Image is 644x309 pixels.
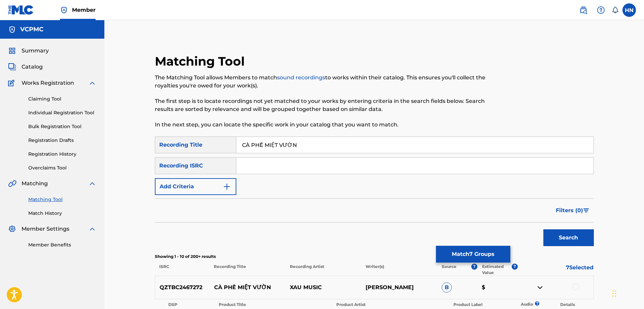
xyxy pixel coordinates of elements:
img: MLC Logo [8,5,34,15]
button: Add Criteria [155,178,236,195]
img: Member Settings [8,225,16,233]
img: 9d2ae6d4665cec9f34b9.svg [223,183,231,191]
iframe: Resource Center [625,204,644,258]
span: Member Settings [22,225,69,233]
a: CatalogCatalog [8,63,43,71]
a: Registration History [28,151,96,158]
a: Match History [28,210,96,217]
a: Registration Drafts [28,137,96,144]
span: ? [471,264,477,270]
p: Audio [517,301,525,307]
button: Filters (0) [552,202,594,219]
span: B [442,282,452,293]
img: expand [88,225,96,233]
a: Bulk Registration Tool [28,123,96,130]
p: The Matching Tool allows Members to match to works within their catalog. This ensures you'll coll... [155,74,493,90]
p: In the next step, you can locate the specific work in your catalog that you want to match. [155,121,493,129]
span: Catalog [22,63,43,71]
p: The first step is to locate recordings not yet matched to your works by entering criteria in the ... [155,97,493,113]
p: 7 Selected [518,264,594,276]
a: Public Search [577,3,590,17]
h5: VCPMC [20,26,43,33]
p: Estimated Value [482,264,512,276]
form: Search Form [155,137,594,249]
span: Filters ( 0 ) [556,206,583,215]
img: Catalog [8,63,16,71]
img: Summary [8,47,16,55]
a: sound recordings [277,74,325,81]
button: Match7 Groups [436,246,510,263]
span: ? [537,301,537,306]
span: Matching [22,180,48,188]
p: Writer(s) [361,264,437,276]
span: Summary [22,47,49,55]
span: Member [72,6,96,14]
a: Overclaims Tool [28,164,96,171]
a: Individual Registration Tool [28,109,96,116]
div: Notifications [612,7,618,13]
p: CÀ PHÊ MIỆT VƯỜN [209,283,285,292]
div: User Menu [622,3,636,17]
p: Recording Title [209,264,285,276]
img: help [597,6,605,14]
p: XAU MUSIC [285,283,361,292]
div: Drag [612,283,616,304]
img: Matching [8,180,16,188]
iframe: Chat Widget [610,277,644,309]
a: Claiming Tool [28,95,96,103]
span: ? [512,264,518,270]
img: filter [583,208,589,213]
img: Works Registration [8,79,17,87]
p: QZTBC2467272 [155,283,210,292]
a: SummarySummary [8,47,49,55]
p: ISRC [155,264,209,276]
div: Help [594,3,608,17]
img: contract [536,283,544,292]
a: Matching Tool [28,196,96,203]
p: [PERSON_NAME] [361,283,437,292]
p: Source [442,264,456,276]
button: Search [543,229,594,246]
h2: Matching Tool [155,54,248,69]
img: expand [88,79,96,87]
a: Member Benefits [28,241,96,248]
span: Works Registration [22,79,74,87]
img: Accounts [8,26,16,34]
img: expand [88,180,96,188]
p: $ [477,283,517,292]
p: Showing 1 - 10 of 200+ results [155,254,594,260]
img: Top Rightsholder [60,6,68,14]
p: Recording Artist [285,264,361,276]
img: search [579,6,587,14]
